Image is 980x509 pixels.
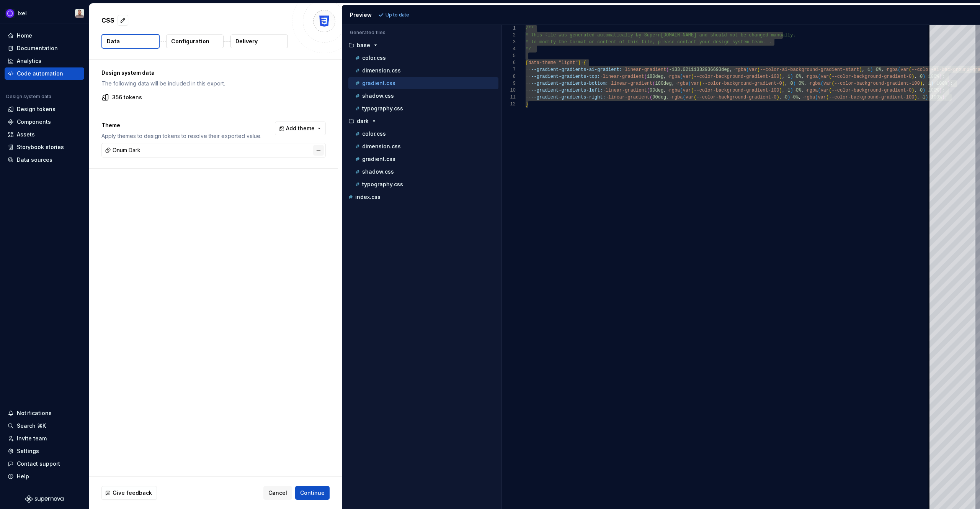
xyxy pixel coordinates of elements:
[5,9,15,18] img: 868fd657-9a6c-419b-b302-5d6615f36a2c.png
[801,88,804,93] span: ,
[900,67,909,72] span: var
[17,131,35,138] div: Assets
[671,95,683,100] span: rgba
[782,74,784,79] span: ,
[787,95,790,100] span: )
[680,88,683,93] span: (
[17,156,52,164] div: Data sources
[559,60,578,66] span: "light"
[829,88,831,93] span: (
[652,81,655,86] span: (
[348,167,498,176] button: shadow.css
[779,95,782,100] span: ,
[25,495,64,503] svg: Supernova Logo
[578,60,580,66] span: ]
[702,81,782,86] span: --color-background-gradient-0
[691,88,694,93] span: (
[694,88,779,93] span: --color-background-gradient-100
[815,95,818,100] span: (
[531,95,605,100] span: --gradient-gradients-right:
[652,95,666,100] span: 90deg
[663,88,666,93] span: ,
[348,66,498,75] button: dimension.css
[348,155,498,163] button: gradient.css
[101,69,326,77] p: Design system data
[5,30,84,42] a: Home
[834,81,920,86] span: --color-background-gradient-100
[683,95,685,100] span: (
[348,104,498,113] button: typography.css
[875,67,881,72] span: 0%
[101,486,157,500] button: Give feedback
[784,95,787,100] span: 0
[526,102,528,107] span: }
[5,154,84,166] a: Data sources
[779,74,782,79] span: )
[75,9,84,18] img: Alberto Roldán
[502,94,516,101] div: 11
[685,95,694,100] span: var
[782,88,784,93] span: ,
[502,101,516,108] div: 12
[793,81,795,86] span: )
[17,44,58,52] div: Documentation
[925,95,928,100] span: )
[348,130,498,138] button: color.css
[826,95,829,100] span: (
[502,39,516,46] div: 3
[357,42,370,48] p: base
[914,88,917,93] span: ,
[782,81,784,86] span: )
[350,11,372,19] div: Preview
[17,57,41,65] div: Analytics
[345,193,498,201] button: index.css
[112,94,142,101] p: 356 tokens
[920,74,922,79] span: 0
[795,74,801,79] span: 0%
[5,420,84,432] button: Search ⌘K
[17,143,64,151] div: Storybook stories
[920,88,922,93] span: 0
[911,74,914,79] span: )
[696,95,776,100] span: --color-background-gradient-0
[362,169,394,175] p: shadow.css
[348,54,498,62] button: color.css
[663,74,666,79] span: ,
[101,16,114,25] p: CSS
[608,95,650,100] span: linear-gradient
[923,74,925,79] span: )
[107,38,120,45] p: Data
[746,67,749,72] span: (
[829,95,914,100] span: --color-background-gradient-100
[867,67,870,72] span: 1
[362,93,394,99] p: shadow.css
[101,34,160,49] button: Data
[691,74,694,79] span: (
[625,67,666,72] span: linear-gradient
[799,95,801,100] span: ,
[688,81,691,86] span: (
[101,80,326,87] p: The following data will be included in this export.
[683,88,691,93] span: var
[923,95,925,100] span: 1
[790,74,793,79] span: )
[263,486,292,500] button: Cancel
[6,94,51,100] div: Design system data
[820,81,823,86] span: (
[348,79,498,87] button: gradient.css
[101,122,261,129] p: Theme
[348,142,498,151] button: dimension.css
[809,81,820,86] span: rgba
[831,81,834,86] span: (
[17,460,60,468] div: Contact support
[790,81,793,86] span: 0
[385,12,409,18] p: Up to date
[898,67,900,72] span: (
[502,80,516,87] div: 9
[787,88,790,93] span: 1
[881,67,884,72] span: ,
[5,470,84,483] button: Help
[275,122,326,135] button: Add theme
[526,39,661,45] span: * To modify the format or content of this file, p
[666,67,669,72] span: (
